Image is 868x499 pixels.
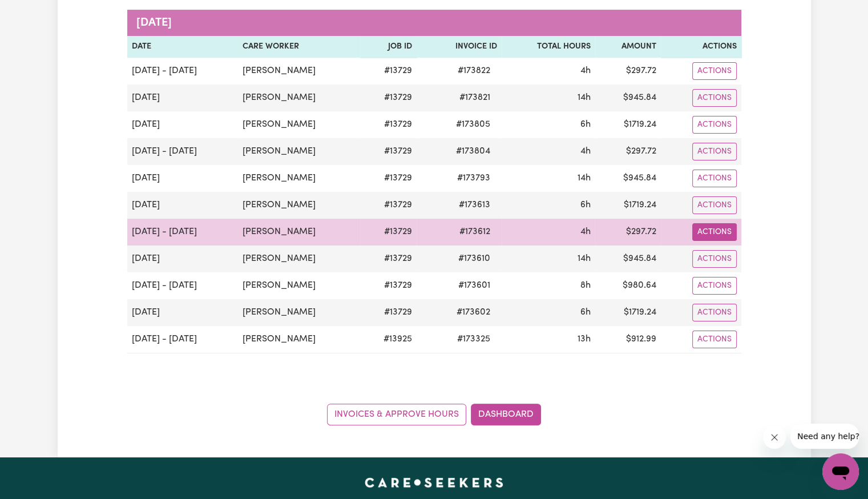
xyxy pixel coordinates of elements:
th: Date [127,36,238,58]
span: 14 hours [578,93,591,102]
td: # 13729 [360,192,416,219]
span: # 173610 [451,252,497,265]
td: $ 297.72 [595,58,661,84]
td: [DATE] [127,84,238,111]
button: Actions [692,89,737,107]
td: [DATE] - [DATE] [127,138,238,165]
span: 4 hours [580,66,591,75]
td: $ 980.64 [595,272,661,299]
span: 4 hours [580,147,591,156]
button: Actions [692,143,737,160]
button: Actions [692,170,737,187]
button: Actions [692,196,737,214]
td: $ 1719.24 [595,299,661,326]
td: [DATE] - [DATE] [127,326,238,353]
th: Actions [661,36,741,58]
td: $ 945.84 [595,84,661,111]
span: # 173601 [451,279,497,292]
td: [PERSON_NAME] [238,299,361,326]
td: # 13729 [360,219,416,246]
td: [DATE] - [DATE] [127,272,238,299]
td: $ 1719.24 [595,192,661,219]
td: [PERSON_NAME] [238,246,361,272]
span: # 173612 [453,225,497,239]
td: $ 945.84 [595,246,661,272]
td: $ 945.84 [595,165,661,192]
a: Dashboard [471,404,541,425]
button: Actions [692,331,737,348]
td: [PERSON_NAME] [238,58,361,84]
td: [PERSON_NAME] [238,138,361,165]
td: [PERSON_NAME] [238,272,361,299]
td: # 13729 [360,299,416,326]
span: # 173325 [450,332,497,346]
td: [DATE] [127,246,238,272]
td: # 13729 [360,58,416,84]
td: [DATE] - [DATE] [127,219,238,246]
button: Actions [692,62,737,80]
td: [DATE] [127,299,238,326]
iframe: Button to launch messaging window [822,453,859,490]
td: [PERSON_NAME] [238,111,361,138]
td: # 13729 [360,246,416,272]
td: $ 297.72 [595,219,661,246]
td: [PERSON_NAME] [238,219,361,246]
span: 4 hours [580,227,591,236]
td: $ 1719.24 [595,111,661,138]
th: Total Hours [502,36,595,58]
td: [DATE] [127,111,238,138]
iframe: Message from company [790,424,859,449]
td: # 13925 [360,326,416,353]
caption: [DATE] [127,10,741,36]
th: Invoice ID [417,36,502,58]
td: $ 912.99 [595,326,661,353]
td: # 13729 [360,272,416,299]
button: Actions [692,277,737,295]
span: # 173793 [450,171,497,185]
span: 14 hours [578,254,591,263]
th: Job ID [360,36,416,58]
th: Care Worker [238,36,361,58]
td: # 13729 [360,111,416,138]
button: Actions [692,304,737,321]
td: [DATE] [127,165,238,192]
span: # 173822 [451,64,497,78]
span: # 173805 [449,118,497,131]
span: 6 hours [580,120,591,129]
td: # 13729 [360,84,416,111]
a: Invoices & Approve Hours [327,404,466,425]
span: 13 hours [578,335,591,344]
a: Careseekers home page [365,478,503,487]
span: # 173613 [452,198,497,212]
td: [PERSON_NAME] [238,165,361,192]
td: [DATE] [127,192,238,219]
button: Actions [692,116,737,134]
td: $ 297.72 [595,138,661,165]
th: Amount [595,36,661,58]
span: Need any help? [7,8,69,17]
td: # 13729 [360,138,416,165]
iframe: Close message [763,426,786,449]
td: [PERSON_NAME] [238,326,361,353]
span: 6 hours [580,308,591,317]
td: # 13729 [360,165,416,192]
td: [DATE] - [DATE] [127,58,238,84]
span: 8 hours [580,281,591,290]
button: Actions [692,223,737,241]
button: Actions [692,250,737,268]
span: # 173804 [449,144,497,158]
span: # 173821 [453,91,497,104]
td: [PERSON_NAME] [238,192,361,219]
span: # 173602 [450,305,497,319]
span: 6 hours [580,200,591,210]
td: [PERSON_NAME] [238,84,361,111]
span: 14 hours [578,174,591,183]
